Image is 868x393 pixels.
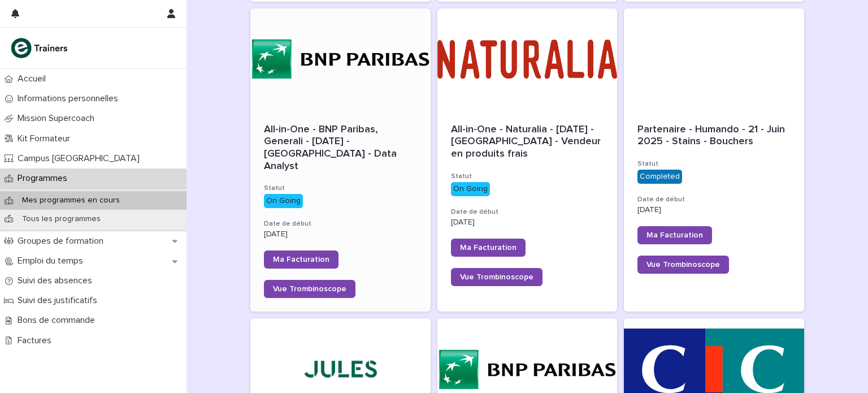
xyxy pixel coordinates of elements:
img: K0CqGN7SDeD6s4JG8KQk [9,37,71,59]
h3: Statut [264,184,417,193]
p: Campus [GEOGRAPHIC_DATA] [13,153,149,164]
span: Vue Trombinoscope [646,261,720,269]
span: Ma Facturation [460,244,517,252]
a: All-in-One - BNP Paribas, Generali - [DATE] - [GEOGRAPHIC_DATA] - Data AnalystStatutOn GoingDate ... [250,8,431,312]
p: Programmes [13,173,76,184]
span: Vue Trombinoscope [460,273,533,281]
p: [DATE] [264,230,417,239]
div: On Going [264,194,303,208]
a: Ma Facturation [264,251,338,269]
span: Ma Facturation [646,231,703,239]
span: Partenaire - Humando - 21 - Juin 2025 - Stains - Bouchers [637,124,788,147]
p: Mes programmes en cours [13,196,129,205]
a: Vue Trombinoscope [637,256,729,274]
h3: Statut [451,172,604,181]
div: On Going [451,182,490,196]
p: [DATE] [451,218,604,227]
p: Suivi des absences [13,275,101,286]
h3: Date de début [637,195,791,204]
p: Tous les programmes [13,214,110,224]
span: Ma Facturation [273,256,329,264]
a: Vue Trombinoscope [451,268,542,286]
div: Completed [637,170,682,184]
h3: Statut [637,159,791,169]
p: Accueil [13,74,55,84]
a: Partenaire - Humando - 21 - Juin 2025 - Stains - BouchersStatutCompletedDate de début[DATE]Ma Fac... [624,8,804,312]
p: Mission Supercoach [13,113,103,124]
p: Bons de commande [13,315,104,326]
a: Ma Facturation [451,239,526,257]
a: Vue Trombinoscope [264,280,355,298]
p: Emploi du temps [13,256,92,266]
a: All-in-One - Naturalia - [DATE] - [GEOGRAPHIC_DATA] - Vendeur en produits fraisStatutOn GoingDate... [437,8,618,312]
p: Factures [13,335,60,346]
span: All-in-One - Naturalia - [DATE] - [GEOGRAPHIC_DATA] - Vendeur en produits frais [451,124,604,159]
p: Groupes de formation [13,236,112,247]
span: All-in-One - BNP Paribas, Generali - [DATE] - [GEOGRAPHIC_DATA] - Data Analyst [264,124,400,171]
h3: Date de début [451,208,604,217]
p: [DATE] [637,205,791,215]
span: Vue Trombinoscope [273,285,346,293]
p: Kit Formateur [13,133,79,144]
p: Informations personnelles [13,93,127,104]
a: Ma Facturation [637,226,712,244]
p: Suivi des justificatifs [13,295,106,306]
h3: Date de début [264,219,417,228]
